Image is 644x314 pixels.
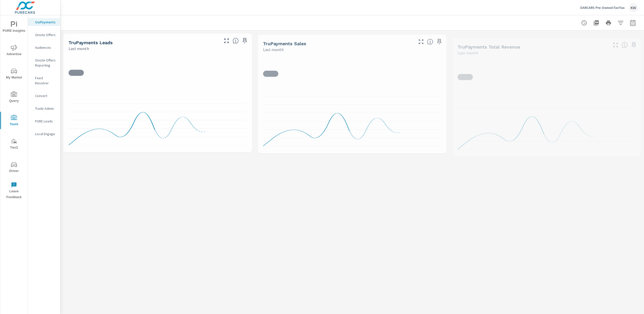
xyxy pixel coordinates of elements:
[28,105,60,112] div: Trade Admin
[263,41,306,46] h5: truPayments Sales
[28,117,60,125] div: PURE Leads
[2,21,26,34] span: PURE Insights
[35,106,56,111] p: Trade Admin
[2,182,26,200] span: Leave Feedback
[28,92,60,100] div: Convert
[629,3,638,12] div: KW
[35,75,56,86] p: Feed Resolver
[591,18,601,28] button: "Export Report to PDF"
[435,38,443,46] span: Save this to your personalized report
[35,20,56,25] p: truPayments
[2,115,26,127] span: Tools
[458,44,520,50] h5: truPayments Total Revenue
[616,18,626,28] button: Apply Filters
[28,31,60,39] div: Onsite Offers
[263,46,284,53] p: Last month
[0,15,28,202] div: nav menu
[2,68,26,81] span: My Market
[35,93,56,98] p: Convert
[69,45,89,52] p: Last month
[222,37,231,45] button: Make Fullscreen
[35,45,56,50] p: Audiences
[2,45,26,57] span: Advertise
[28,56,60,69] div: Onsite Offers Reporting
[35,119,56,124] p: PURE Leads
[2,162,26,174] span: Driver
[28,44,60,51] div: Audiences
[28,74,60,87] div: Feed Resolver
[417,38,425,46] button: Make Fullscreen
[35,58,56,68] p: Onsite Offers Reporting
[69,40,113,45] h5: truPayments Leads
[603,18,614,28] button: Print Report
[35,131,56,136] p: Local Engage
[2,138,26,151] span: Tier2
[28,130,60,138] div: Local Engage
[611,41,620,49] button: Make Fullscreen
[580,5,625,10] p: DARCARS Pre-Owned Fairfax
[622,42,628,48] span: Total revenue from sales matched to a truPayments lead. [Source: This data is sourced from the de...
[2,91,26,104] span: Query
[630,41,638,49] span: Save this to your personalized report
[628,18,638,28] button: Select Date Range
[241,37,249,45] span: Save this to your personalized report
[28,18,60,26] div: truPayments
[427,39,433,45] span: Number of sales matched to a truPayments lead. [Source: This data is sourced from the dealer's DM...
[35,32,56,37] p: Onsite Offers
[458,50,478,56] p: Last month
[233,38,239,44] span: The number of truPayments leads.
